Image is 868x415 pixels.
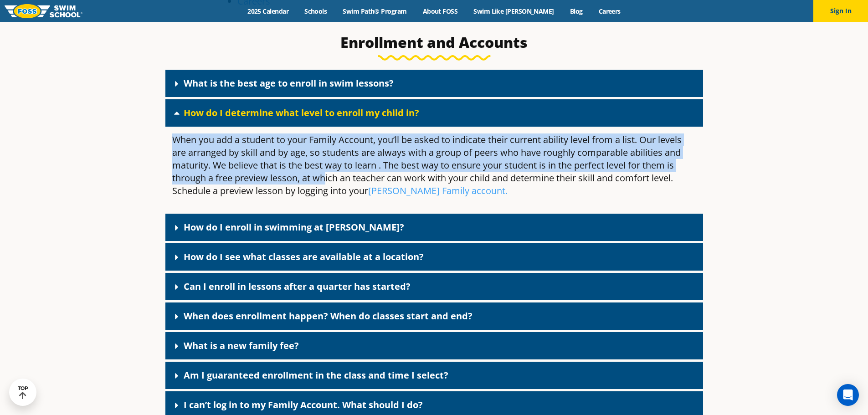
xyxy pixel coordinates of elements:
a: What is a new family fee? [184,339,299,352]
a: Can I enroll in lessons after a quarter has started? [184,280,411,292]
a: Swim Path® Program [335,7,415,15]
a: Careers [591,7,628,15]
a: Swim Like [PERSON_NAME] [466,7,562,15]
a: I can’t log in to my Family Account. What should I do? [184,399,423,411]
a: Schools [297,7,335,15]
div: TOP [18,385,28,400]
a: 2025 Calendar [240,7,297,15]
a: How do I enroll in swimming at [PERSON_NAME]? [184,221,404,233]
div: What is the best age to enroll in swim lessons? [165,70,703,97]
a: Blog [562,7,591,15]
p: When you add a student to your Family Account, you’ll be asked to indicate their current ability ... [172,133,696,197]
div: Open Intercom Messenger [837,384,859,406]
div: How do I see what classes are available at a location? [165,243,703,271]
div: How do I determine what level to enroll my child in? [165,99,703,127]
div: What is a new family fee? [165,332,703,359]
div: Am I guaranteed enrollment in the class and time I select? [165,362,703,389]
a: About FOSS [415,7,466,15]
a: How do I determine what level to enroll my child in? [184,107,419,119]
a: When does enrollment happen? When do classes start and end? [184,310,473,322]
div: How do I enroll in swimming at [PERSON_NAME]? [165,214,703,241]
a: [PERSON_NAME] Family account. [368,184,508,197]
a: What is the best age to enroll in swim lessons? [184,77,394,89]
h3: Enrollment and Accounts [219,33,649,51]
div: How do I determine what level to enroll my child in? [165,127,703,211]
img: FOSS Swim School Logo [5,4,82,18]
a: Am I guaranteed enrollment in the class and time I select? [184,369,448,381]
div: When does enrollment happen? When do classes start and end? [165,302,703,330]
a: How do I see what classes are available at a location? [184,251,424,263]
div: Can I enroll in lessons after a quarter has started? [165,273,703,300]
